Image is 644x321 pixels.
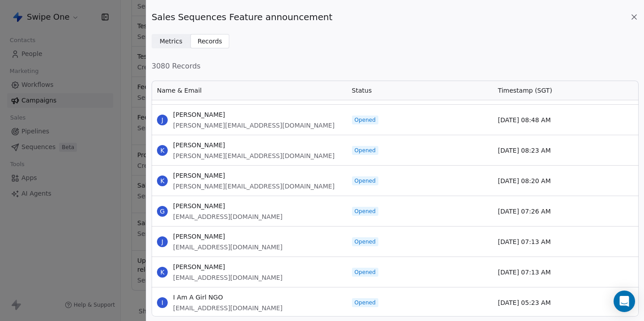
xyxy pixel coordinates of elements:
span: Opened [355,177,376,184]
span: [EMAIL_ADDRESS][DOMAIN_NAME] [173,304,283,312]
span: [PERSON_NAME] [173,232,283,241]
span: [DATE] 08:23 AM [498,146,551,155]
span: Opened [355,116,376,124]
span: [PERSON_NAME] [173,171,335,180]
span: [PERSON_NAME] [173,201,283,210]
span: [DATE] 05:23 AM [498,298,551,307]
span: Opened [355,238,376,245]
span: K [157,145,168,156]
span: [PERSON_NAME][EMAIL_ADDRESS][DOMAIN_NAME] [173,182,335,191]
span: Timestamp (SGT) [498,86,552,95]
span: 3080 Records [152,61,639,72]
span: Metrics [160,37,182,46]
span: [PERSON_NAME] [173,141,335,150]
span: [PERSON_NAME] [173,262,283,271]
span: K [157,175,168,186]
span: [EMAIL_ADDRESS][DOMAIN_NAME] [173,212,283,221]
span: Status [352,86,372,95]
span: I Am A Girl NGO [173,293,283,302]
span: K [157,267,168,278]
span: [EMAIL_ADDRESS][DOMAIN_NAME] [173,243,283,252]
div: Open Intercom Messenger [614,291,635,312]
span: J [157,115,168,125]
span: [PERSON_NAME][EMAIL_ADDRESS][DOMAIN_NAME] [173,121,335,130]
span: I [157,297,168,308]
span: [EMAIL_ADDRESS][DOMAIN_NAME] [173,273,283,282]
span: Sales Sequences Feature announcement [152,11,332,23]
span: Opened [355,269,376,276]
span: Opened [355,147,376,154]
span: Opened [355,299,376,306]
div: grid [152,100,639,317]
span: [DATE] 07:26 AM [498,207,551,216]
span: [PERSON_NAME] [173,110,335,119]
span: [DATE] 08:48 AM [498,116,551,124]
span: G [157,206,168,217]
span: [DATE] 07:13 AM [498,268,551,277]
span: Opened [355,208,376,215]
span: [PERSON_NAME][EMAIL_ADDRESS][DOMAIN_NAME] [173,151,335,160]
span: Name & Email [157,86,202,95]
span: J [157,236,168,247]
span: [DATE] 08:20 AM [498,176,551,185]
span: [DATE] 07:13 AM [498,237,551,246]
